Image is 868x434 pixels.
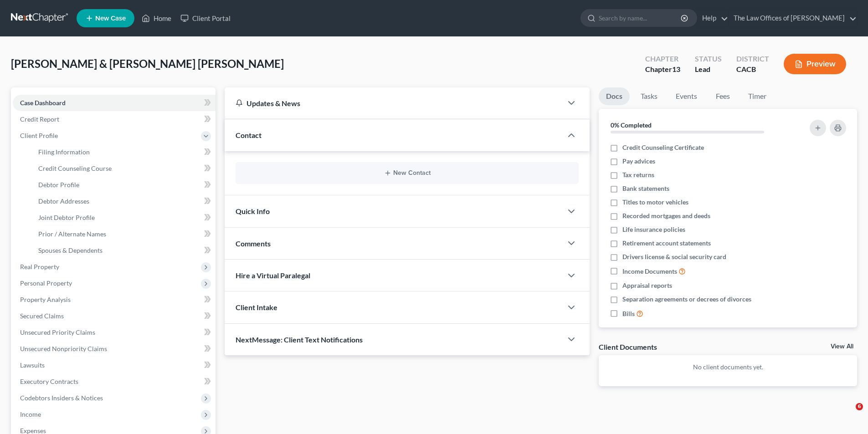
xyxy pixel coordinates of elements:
[20,115,59,123] span: Credit Report
[831,343,853,350] a: View All
[622,267,677,276] span: Income Documents
[20,328,95,336] span: Unsecured Priority Claims
[13,341,216,357] a: Unsecured Nonpriority Claims
[20,99,66,107] span: Case Dashboard
[20,378,78,385] span: Executory Contracts
[633,87,665,105] a: Tasks
[13,373,216,390] a: Executory Contracts
[236,98,551,108] div: Updates & News
[13,95,216,111] a: Case Dashboard
[31,209,216,226] a: Joint Debtor Profile
[622,198,688,207] span: Titles to motor vehicles
[13,111,216,128] a: Credit Report
[13,291,216,308] a: Property Analysis
[622,309,635,318] span: Bills
[236,335,363,344] span: NextMessage: Client Text Notifications
[236,303,277,311] span: Client Intake
[20,394,103,402] span: Codebtors Insiders & Notices
[736,64,769,75] div: CACB
[729,10,857,26] a: The Law Offices of [PERSON_NAME]
[698,10,728,26] a: Help
[31,193,216,209] a: Debtor Addresses
[31,242,216,259] a: Spouses & Dependents
[695,54,722,64] div: Status
[622,211,710,220] span: Recorded mortgages and deeds
[622,184,669,193] span: Bank statements
[606,363,850,372] p: No client documents yet.
[622,157,655,166] span: Pay advices
[20,132,58,139] span: Client Profile
[38,230,106,238] span: Prior / Alternate Names
[668,87,704,105] a: Events
[622,143,704,152] span: Credit Counseling Certificate
[708,87,737,105] a: Fees
[31,160,216,177] a: Credit Counseling Course
[236,271,310,280] span: Hire a Virtual Paralegal
[741,87,774,105] a: Timer
[176,10,235,26] a: Client Portal
[784,54,846,74] button: Preview
[837,403,859,425] iframe: Intercom live chat
[20,279,72,287] span: Personal Property
[622,170,654,179] span: Tax returns
[736,54,769,64] div: District
[611,121,652,129] strong: 0% Completed
[599,342,657,352] div: Client Documents
[13,324,216,341] a: Unsecured Priority Claims
[622,252,726,261] span: Drivers license & social security card
[243,169,571,177] button: New Contact
[645,64,680,75] div: Chapter
[856,403,863,410] span: 6
[31,226,216,242] a: Prior / Alternate Names
[622,295,751,304] span: Separation agreements or decrees of divorces
[13,357,216,373] a: Lawsuits
[38,246,103,254] span: Spouses & Dependents
[672,65,680,73] span: 13
[20,312,64,320] span: Secured Claims
[31,144,216,160] a: Filing Information
[695,64,722,75] div: Lead
[11,57,284,70] span: [PERSON_NAME] & [PERSON_NAME] [PERSON_NAME]
[38,181,79,189] span: Debtor Profile
[20,410,41,418] span: Income
[645,54,680,64] div: Chapter
[236,131,262,139] span: Contact
[95,15,126,22] span: New Case
[38,148,90,156] span: Filing Information
[20,345,107,352] span: Unsecured Nonpriority Claims
[13,308,216,324] a: Secured Claims
[236,207,270,215] span: Quick Info
[20,296,71,303] span: Property Analysis
[137,10,176,26] a: Home
[599,10,682,26] input: Search by name...
[38,214,95,221] span: Joint Debtor Profile
[20,361,45,369] span: Lawsuits
[599,87,630,105] a: Docs
[622,225,685,234] span: Life insurance policies
[236,239,271,248] span: Comments
[20,263,59,271] span: Real Property
[622,239,711,248] span: Retirement account statements
[622,281,672,290] span: Appraisal reports
[31,177,216,193] a: Debtor Profile
[38,164,112,172] span: Credit Counseling Course
[38,197,89,205] span: Debtor Addresses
